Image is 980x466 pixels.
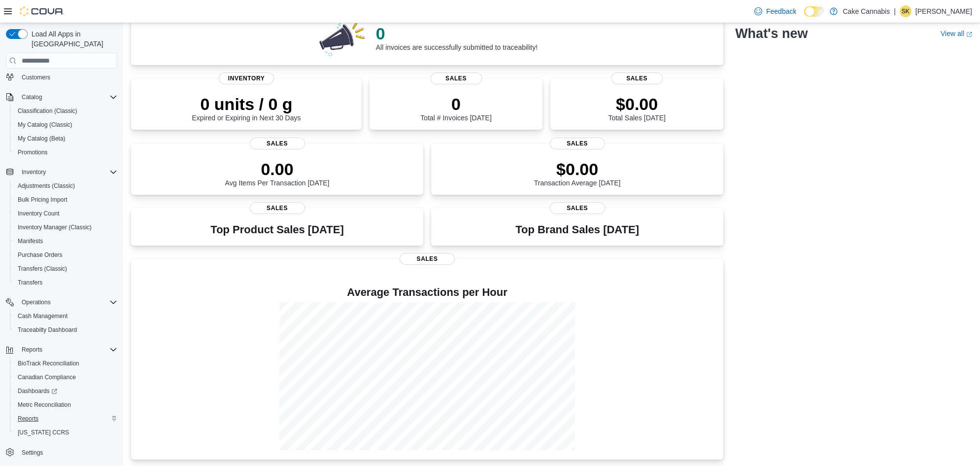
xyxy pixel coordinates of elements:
[550,202,605,214] span: Sales
[18,344,46,356] button: Reports
[18,148,48,156] span: Promotions
[18,446,117,459] span: Settings
[2,165,121,179] button: Inventory
[10,370,121,384] button: Canadian Compliance
[14,324,117,336] span: Traceabilty Dashboard
[14,235,47,247] a: Manifests
[18,166,117,178] span: Inventory
[534,159,621,179] p: $0.00
[735,26,808,41] h2: What's new
[139,287,715,298] h4: Average Transactions per Hour
[28,29,117,49] span: Load All Apps in [GEOGRAPHIC_DATA]
[766,6,796,16] span: Feedback
[18,251,63,259] span: Purchase Orders
[14,133,117,144] span: My Catalog (Beta)
[22,298,51,306] span: Operations
[10,262,121,276] button: Transfers (Classic)
[18,415,38,423] span: Reports
[18,121,72,129] span: My Catalog (Classic)
[10,145,121,159] button: Promotions
[18,182,75,190] span: Adjustments (Classic)
[192,94,301,114] p: 0 units / 0 g
[966,31,972,37] svg: External link
[10,207,121,220] button: Inventory Count
[10,426,121,439] button: [US_STATE] CCRS
[420,94,491,114] p: 0
[18,223,92,231] span: Inventory Manager (Classic)
[14,119,76,131] a: My Catalog (Classic)
[843,5,890,17] p: Cake Cannabis
[18,72,54,83] a: Customers
[18,401,71,409] span: Metrc Reconciliation
[14,146,52,158] a: Promotions
[10,104,121,118] button: Classification (Classic)
[515,224,639,236] h3: Top Brand Sales [DATE]
[14,371,117,383] span: Canadian Compliance
[608,94,665,114] p: $0.00
[18,344,117,356] span: Reports
[14,194,117,206] span: Bulk Pricing Import
[902,5,910,17] span: SK
[18,107,77,115] span: Classification (Classic)
[430,72,482,84] span: Sales
[22,73,50,81] span: Customers
[10,179,121,193] button: Adjustments (Classic)
[941,30,972,37] a: View allExternal link
[894,5,896,17] p: |
[10,276,121,289] button: Transfers
[2,295,121,309] button: Operations
[10,118,121,132] button: My Catalog (Classic)
[14,249,117,261] span: Purchase Orders
[14,263,71,275] a: Transfers (Classic)
[22,93,42,101] span: Catalog
[18,296,55,308] button: Operations
[14,221,96,233] a: Inventory Manager (Classic)
[18,429,69,436] span: [US_STATE] CCRS
[14,277,46,288] a: Transfers
[14,277,117,288] span: Transfers
[10,132,121,145] button: My Catalog (Beta)
[14,358,117,369] span: BioTrack Reconciliation
[900,5,912,17] div: Samuel Keathley
[18,91,117,103] span: Catalog
[14,235,117,247] span: Manifests
[10,412,121,426] button: Reports
[10,220,121,234] button: Inventory Manager (Classic)
[376,24,538,43] p: 0
[14,310,117,322] span: Cash Management
[20,6,64,16] img: Cova
[14,385,117,397] span: Dashboards
[192,94,301,122] div: Expired or Expiring in Next 30 Days
[14,119,117,131] span: My Catalog (Classic)
[550,138,605,149] span: Sales
[804,6,825,17] input: Dark Mode
[10,248,121,262] button: Purchase Orders
[14,310,71,322] a: Cash Management
[400,253,455,265] span: Sales
[14,194,71,206] a: Bulk Pricing Import
[14,146,117,158] span: Promotions
[2,445,121,460] button: Settings
[18,359,79,367] span: BioTrack Reconciliation
[18,447,47,459] a: Settings
[14,208,117,219] span: Inventory Count
[10,234,121,248] button: Manifests
[10,323,121,337] button: Traceabilty Dashboard
[14,399,75,411] a: Metrc Reconciliation
[10,309,121,323] button: Cash Management
[18,312,68,320] span: Cash Management
[18,71,117,83] span: Customers
[750,1,800,21] a: Feedback
[18,135,66,143] span: My Catalog (Beta)
[804,17,805,17] span: Dark Mode
[18,387,57,395] span: Dashboards
[14,208,64,219] a: Inventory Count
[18,237,43,245] span: Manifests
[18,91,46,103] button: Catalog
[14,413,117,425] span: Reports
[915,5,972,17] p: [PERSON_NAME]
[14,427,117,438] span: Washington CCRS
[14,105,117,117] span: Classification (Classic)
[10,384,121,398] a: Dashboards
[10,193,121,207] button: Bulk Pricing Import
